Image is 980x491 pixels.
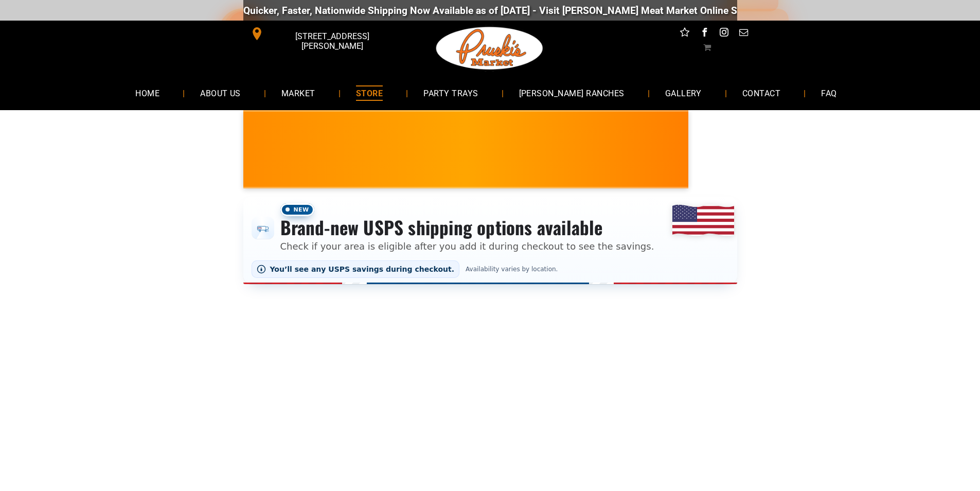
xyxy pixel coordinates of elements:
a: FAQ [806,79,852,107]
a: GALLERY [650,79,717,107]
a: CONTACT [727,79,796,107]
a: facebook [698,26,711,42]
div: Quicker, Faster, Nationwide Shipping Now Available as of [DATE] - Visit [PERSON_NAME] Meat Market... [238,5,861,16]
a: Social network [678,26,691,42]
span: You’ll see any USPS savings during checkout. [270,265,455,273]
span: New [280,203,314,216]
p: Check if your area is eligible after you add it during checkout to see the savings. [280,239,654,253]
a: HOME [120,79,175,107]
a: STORE [341,79,398,107]
img: Pruski-s+Market+HQ+Logo2-1920w.png [434,21,545,76]
a: MARKET [266,79,331,107]
a: [PERSON_NAME] RANCHES [504,79,640,107]
h3: Brand-new USPS shipping options available [280,216,654,239]
a: email [737,26,750,42]
a: instagram [717,26,730,42]
a: ABOUT US [185,79,256,107]
span: Availability varies by location. [464,266,560,273]
div: Shipping options announcement [243,197,737,284]
span: [STREET_ADDRESS][PERSON_NAME] [265,26,398,56]
a: [STREET_ADDRESS][PERSON_NAME] [243,26,401,42]
a: PARTY TRAYS [408,79,493,107]
span: [PERSON_NAME] MARKET [681,156,883,173]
